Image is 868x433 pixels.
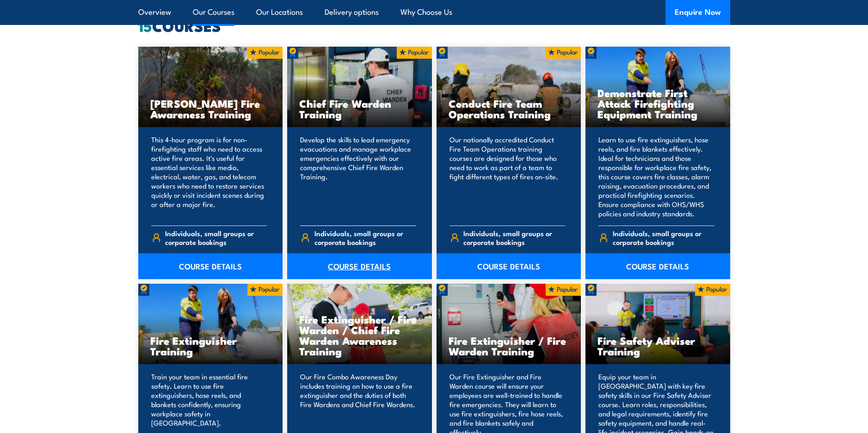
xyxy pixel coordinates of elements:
[463,229,565,246] span: Individuals, small groups or corporate bookings
[150,98,271,119] h3: [PERSON_NAME] Fire Awareness Training
[597,87,718,119] h3: Demonstrate First Attack Firefighting Equipment Training
[300,135,416,218] p: Develop the skills to lead emergency evacuations and manage workplace emergencies effectively wit...
[299,314,420,356] h3: Fire Extinguisher / Fire Warden / Chief Fire Warden Awareness Training
[299,98,420,119] h3: Chief Fire Warden Training
[613,229,714,246] span: Individuals, small groups or corporate bookings
[449,335,569,356] h3: Fire Extinguisher / Fire Warden Training
[138,19,730,32] h2: COURSES
[287,253,432,279] a: COURSE DETAILS
[151,135,267,218] p: This 4-hour program is for non-firefighting staff who need to access active fire areas. It's usef...
[437,253,581,279] a: COURSE DETAILS
[449,135,566,218] p: Our nationally accredited Conduct Fire Team Operations training courses are designed for those wh...
[449,98,569,119] h3: Conduct Fire Team Operations Training
[150,335,271,356] h3: Fire Extinguisher Training
[165,229,267,246] span: Individuals, small groups or corporate bookings
[597,335,718,356] h3: Fire Safety Adviser Training
[138,253,283,279] a: COURSE DETAILS
[598,135,714,218] p: Learn to use fire extinguishers, hose reels, and fire blankets effectively. Ideal for technicians...
[314,229,416,246] span: Individuals, small groups or corporate bookings
[138,14,152,37] strong: 15
[585,253,730,279] a: COURSE DETAILS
